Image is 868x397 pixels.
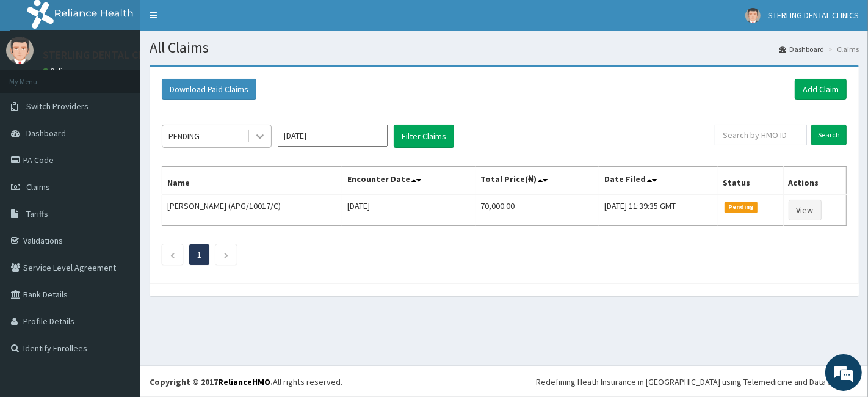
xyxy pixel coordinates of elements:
a: Dashboard [779,44,824,54]
img: User Image [745,8,761,23]
th: Encounter Date [342,167,476,195]
th: Actions [783,167,846,195]
a: Add Claim [795,79,847,100]
input: Search by HMO ID [715,125,807,145]
img: User Image [6,37,34,64]
button: Download Paid Claims [162,79,256,100]
span: Dashboard [26,128,66,139]
th: Status [718,167,783,195]
th: Date Filed [599,167,718,195]
span: Claims [26,181,50,192]
span: Pending [725,202,758,213]
p: STERLING DENTAL CLINICS [43,49,169,60]
td: [DATE] 11:39:35 GMT [599,194,718,226]
strong: Copyright © 2017 . [150,376,273,387]
td: 70,000.00 [476,194,599,226]
span: Switch Providers [26,101,89,112]
div: PENDING [168,130,200,142]
span: Tariffs [26,208,48,219]
td: [PERSON_NAME] (APG/10017/C) [162,194,342,226]
input: Search [811,125,847,145]
footer: All rights reserved. [140,366,868,397]
a: View [789,200,822,220]
th: Name [162,167,342,195]
h1: All Claims [150,40,859,56]
li: Claims [825,44,859,54]
th: Total Price(₦) [476,167,599,195]
a: Previous page [170,249,175,260]
button: Filter Claims [394,125,454,148]
div: Redefining Heath Insurance in [GEOGRAPHIC_DATA] using Telemedicine and Data Science! [536,376,859,388]
td: [DATE] [342,194,476,226]
a: Page 1 is your current page [197,249,201,260]
a: Online [43,67,72,75]
input: Select Month and Year [278,125,388,147]
a: RelianceHMO [218,376,270,387]
span: STERLING DENTAL CLINICS [768,10,859,21]
a: Next page [223,249,229,260]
